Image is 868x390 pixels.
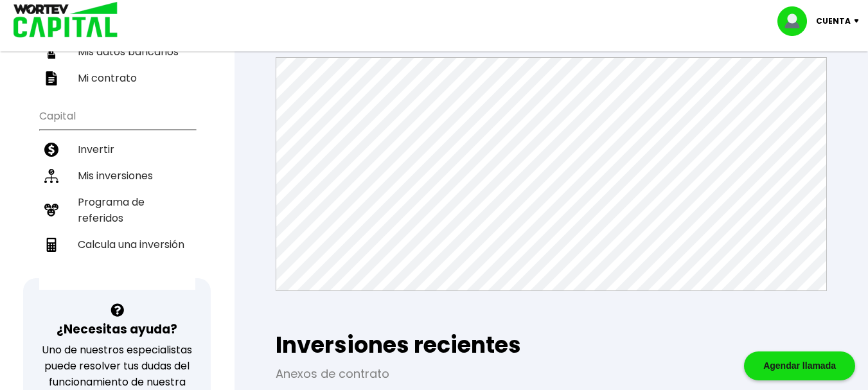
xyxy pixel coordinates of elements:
img: contrato-icon.f2db500c.svg [44,71,58,85]
img: datos-icon.10cf9172.svg [44,45,58,59]
a: Mi contrato [39,65,195,91]
a: Calcula una inversión [39,231,195,258]
h3: ¿Necesitas ayuda? [57,320,177,339]
ul: Capital [39,102,195,290]
a: Anexos de contrato [276,366,389,382]
img: icon-down [851,19,868,23]
p: Cuenta [816,12,851,31]
img: profile-image [777,6,816,36]
h2: Inversiones recientes [276,332,827,358]
img: recomiendanos-icon.9b8e9327.svg [44,203,58,217]
a: Mis inversiones [39,163,195,189]
a: Invertir [39,136,195,163]
div: Agendar llamada [744,351,855,380]
img: invertir-icon.b3b967d7.svg [44,143,58,157]
img: calculadora-icon.17d418c4.svg [44,238,58,252]
a: Programa de referidos [39,189,195,231]
img: inversiones-icon.6695dc30.svg [44,169,58,183]
a: Mis datos bancarios [39,39,195,65]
